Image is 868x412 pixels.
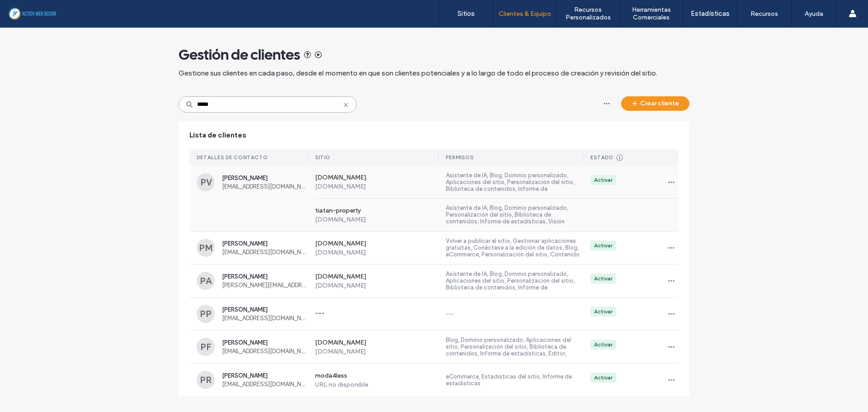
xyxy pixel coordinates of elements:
div: PM [197,239,215,257]
label: [DOMAIN_NAME] [315,174,439,183]
label: Herramientas Comerciales [620,6,683,21]
label: [DOMAIN_NAME] [315,282,439,289]
span: [EMAIL_ADDRESS][DOMAIN_NAME] [222,348,308,355]
label: Asistente de IA, Blog, Dominio personalizado, Aplicaciones del sitio, Personalización del sitio, ... [446,270,583,291]
div: PA [197,272,215,290]
div: PR [197,371,215,389]
a: PP[PERSON_NAME][EMAIL_ADDRESS][DOMAIN_NAME]------Activar [189,298,679,331]
label: Blog, Dominio personalizado, Aplicaciones del sitio, Personalización del sitio, Biblioteca de con... [446,336,583,357]
span: [PERSON_NAME] [222,306,308,313]
label: Recursos [750,10,778,18]
a: PR[PERSON_NAME][EMAIL_ADDRESS][DOMAIN_NAME]moda4lessURL no disponibleeCommerce, Estadísticas del ... [189,364,679,396]
label: [DOMAIN_NAME] [315,339,439,348]
div: Estado [590,154,613,161]
span: [EMAIL_ADDRESS][DOMAIN_NAME] [222,183,308,190]
label: tiatan-property [315,207,439,216]
label: Asistente de IA, Blog, Dominio personalizado, Personalización del sitio, Biblioteca de contenidos... [446,204,583,225]
label: [DOMAIN_NAME] [315,273,439,282]
label: URL no disponible [315,381,439,388]
div: Activar [594,374,613,382]
div: Activar [594,308,613,316]
button: Crear cliente [621,96,689,111]
div: PV [197,173,215,191]
div: PP [197,305,215,323]
a: PF[PERSON_NAME][EMAIL_ADDRESS][DOMAIN_NAME][DOMAIN_NAME][DOMAIN_NAME]Blog, Dominio personalizado,... [189,331,679,364]
span: [PERSON_NAME] [222,372,308,379]
div: Activar [594,242,613,250]
span: Gestión de clientes [179,46,300,64]
label: [DOMAIN_NAME] [315,348,439,355]
div: DETALLES DE CONTACTO [197,154,268,161]
label: Sitios [458,9,475,18]
span: [EMAIL_ADDRESS][DOMAIN_NAME] [222,315,308,322]
span: [PERSON_NAME] [222,175,308,181]
label: --- [446,311,583,317]
label: Recursos Personalizados [557,6,619,21]
div: PF [197,338,215,356]
div: Activar [594,341,613,349]
div: Activar [594,176,613,184]
a: PV[PERSON_NAME][EMAIL_ADDRESS][DOMAIN_NAME][DOMAIN_NAME][DOMAIN_NAME]Asistente de IA, Blog, Domin... [189,166,679,232]
label: Estadísticas [691,9,730,18]
label: Asistente de IA, Blog, Dominio personalizado, Aplicaciones del sitio, Personalización del sitio, ... [446,172,583,193]
div: Activar [594,275,613,283]
label: [DOMAIN_NAME] [315,249,439,256]
label: eCommerce, Estadísticas del sitio, Informe de estadísticas [446,373,583,387]
a: PM[PERSON_NAME][EMAIL_ADDRESS][DOMAIN_NAME][DOMAIN_NAME][DOMAIN_NAME]Volver a publicar el sitio, ... [189,232,679,265]
span: [EMAIL_ADDRESS][DOMAIN_NAME] [222,381,308,388]
div: Sitio [315,154,330,161]
label: [DOMAIN_NAME] [315,183,439,190]
label: [DOMAIN_NAME] [315,216,439,223]
span: [PERSON_NAME] [222,339,308,346]
span: [PERSON_NAME] [222,273,308,280]
span: Help [20,6,39,14]
span: Gestione sus clientes en cada paso, desde el momento en que son clientes potenciales y a lo largo... [179,68,657,78]
label: Clientes & Equipo [499,10,551,18]
label: [DOMAIN_NAME] [315,240,439,249]
label: moda4less [315,372,439,381]
span: [EMAIL_ADDRESS][DOMAIN_NAME] [222,249,308,256]
span: [PERSON_NAME] [222,240,308,247]
div: Permisos [446,154,474,161]
a: PA[PERSON_NAME][PERSON_NAME][EMAIL_ADDRESS][DOMAIN_NAME][DOMAIN_NAME][DOMAIN_NAME]Asistente de IA... [189,265,679,298]
label: --- [315,309,439,318]
label: Volver a publicar el sitio, Gestionar aplicaciones gratuitas, Conéctese a la edición de datos, Bl... [446,237,583,258]
span: Lista de clientes [189,130,246,140]
label: Ayuda [805,10,823,18]
span: [PERSON_NAME][EMAIL_ADDRESS][DOMAIN_NAME] [222,282,308,289]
